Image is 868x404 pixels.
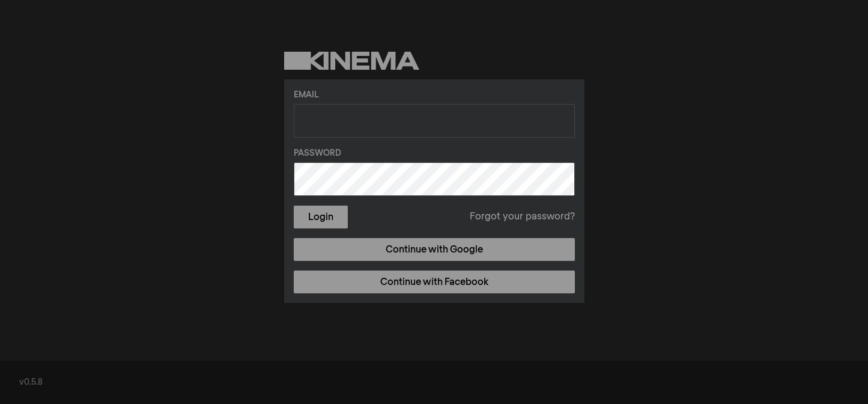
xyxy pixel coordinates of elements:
[294,89,575,102] label: Email
[19,376,849,389] div: v0.5.8
[294,147,575,160] label: Password
[294,271,575,293] a: Continue with Facebook
[294,238,575,261] a: Continue with Google
[294,206,348,228] button: Login
[470,210,575,224] a: Forgot your password?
